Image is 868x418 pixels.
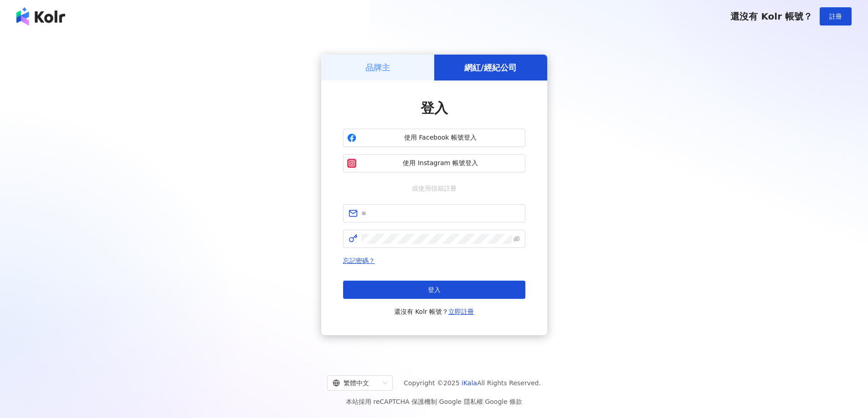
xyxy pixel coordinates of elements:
[346,396,522,407] span: 本站採用 reCAPTCHA 保護機制
[483,398,485,405] span: |
[439,398,483,405] a: Google 隱私權
[360,159,521,168] span: 使用 Instagram 帳號登入
[421,100,448,116] span: 登入
[730,11,812,22] span: 還沒有 Kolr 帳號？
[437,398,439,405] span: |
[464,62,517,73] h5: 網紅/經紀公司
[16,7,65,25] img: logo
[343,257,375,264] a: 忘記密碼？
[365,62,390,73] h5: 品牌主
[343,129,525,147] button: 使用 Facebook 帳號登入
[462,379,477,387] a: iKala
[829,13,842,20] span: 註冊
[820,7,852,25] button: 註冊
[343,154,525,172] button: 使用 Instagram 帳號登入
[428,286,441,293] span: 登入
[514,236,520,242] span: eye-invisible
[360,133,521,142] span: 使用 Facebook 帳號登入
[406,183,463,193] span: 或使用信箱註冊
[394,306,474,317] span: 還沒有 Kolr 帳號？
[485,398,522,405] a: Google 條款
[333,376,379,390] div: 繁體中文
[343,281,525,299] button: 登入
[448,308,474,315] a: 立即註冊
[404,378,541,388] span: Copyright © 2025 All Rights Reserved.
